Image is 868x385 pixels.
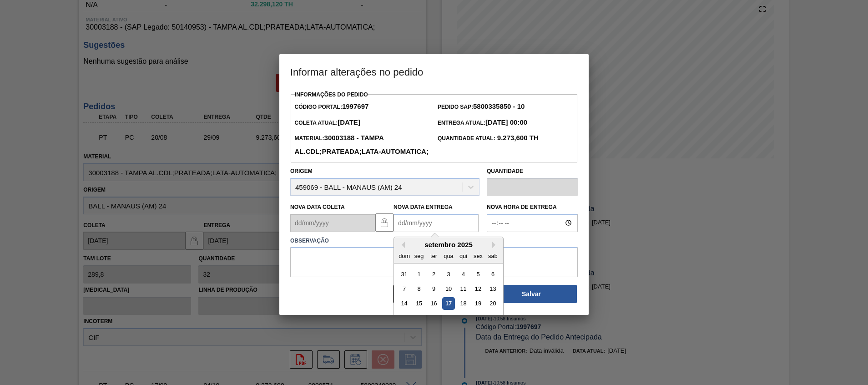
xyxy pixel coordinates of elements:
[393,285,484,303] button: Fechar
[457,249,469,262] div: qui
[442,312,454,324] div: Choose quarta-feira, 24 de setembro de 2025
[290,204,345,210] label: Nova Data Coleta
[413,268,425,280] div: Choose segunda-feira, 1 de setembro de 2025
[398,312,410,324] div: Choose domingo, 21 de setembro de 2025
[428,283,440,295] div: Choose terça-feira, 9 de setembro de 2025
[442,249,454,262] div: qua
[375,213,394,232] button: locked
[294,104,368,110] span: Código Portal:
[398,249,410,262] div: dom
[485,118,527,126] strong: [DATE] 00:00
[398,297,410,309] div: Choose domingo, 14 de setembro de 2025
[397,266,500,340] div: month 2025-09
[442,283,454,295] div: Choose quarta-feira, 10 de setembro de 2025
[492,242,499,248] button: Next Month
[472,268,484,280] div: Choose sexta-feira, 5 de setembro de 2025
[438,120,527,126] span: Entrega Atual:
[487,168,523,174] label: Quantidade
[290,234,578,248] label: Observação
[413,297,425,309] div: Choose segunda-feira, 15 de setembro de 2025
[428,312,440,324] div: Choose terça-feira, 23 de setembro de 2025
[487,312,499,324] div: Choose sábado, 27 de setembro de 2025
[442,268,454,280] div: Choose quarta-feira, 3 de setembro de 2025
[473,102,525,110] strong: 5800335850 - 10
[472,312,484,324] div: Choose sexta-feira, 26 de setembro de 2025
[398,268,410,280] div: Choose domingo, 31 de agosto de 2025
[487,297,499,309] div: Choose sábado, 20 de setembro de 2025
[457,268,469,280] div: Choose quinta-feira, 4 de setembro de 2025
[438,135,539,142] span: Quantidade Atual:
[413,249,425,262] div: seg
[413,312,425,324] div: Choose segunda-feira, 22 de setembro de 2025
[394,241,503,248] div: setembro 2025
[294,135,428,155] span: Material:
[398,283,410,295] div: Choose domingo, 7 de setembro de 2025
[279,54,589,89] h3: Informar alterações no pedido
[442,297,454,309] div: Choose quarta-feira, 17 de setembro de 2025
[472,249,484,262] div: sex
[457,283,469,295] div: Choose quinta-feira, 11 de setembro de 2025
[428,297,440,309] div: Choose terça-feira, 16 de setembro de 2025
[495,134,539,142] strong: 9.273,600 TH
[472,283,484,295] div: Choose sexta-feira, 12 de setembro de 2025
[438,104,525,110] span: Pedido SAP:
[399,242,405,248] button: Previous Month
[487,283,499,295] div: Choose sábado, 13 de setembro de 2025
[457,297,469,309] div: Choose quinta-feira, 18 de setembro de 2025
[290,168,313,174] label: Origem
[428,249,440,262] div: ter
[295,91,368,98] label: Informações do Pedido
[294,120,360,126] span: Coleta Atual:
[472,297,484,309] div: Choose sexta-feira, 19 de setembro de 2025
[379,217,390,228] img: locked
[487,249,499,262] div: sab
[394,214,479,232] input: dd/mm/yyyy
[342,102,368,110] strong: 1997697
[428,268,440,280] div: Choose terça-feira, 2 de setembro de 2025
[487,268,499,280] div: Choose sábado, 6 de setembro de 2025
[486,285,577,303] button: Salvar
[338,118,360,126] strong: [DATE]
[413,283,425,295] div: Choose segunda-feira, 8 de setembro de 2025
[487,201,578,214] label: Nova Hora de Entrega
[294,134,428,155] strong: 30003188 - TAMPA AL.CDL;PRATEADA;LATA-AUTOMATICA;
[457,312,469,324] div: Choose quinta-feira, 25 de setembro de 2025
[394,204,453,210] label: Nova Data Entrega
[290,214,375,232] input: dd/mm/yyyy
